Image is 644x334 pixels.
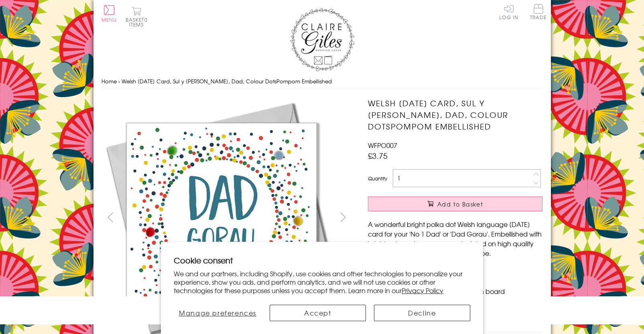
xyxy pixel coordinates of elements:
p: A wonderful bright polka dot Welsh language [DATE] card for your 'No 1 Dad' or 'Dad Gorau'. Embel... [368,219,542,258]
nav: breadcrumbs [102,73,543,90]
span: £3.75 [368,150,388,161]
button: prev [102,208,120,226]
button: Manage preferences [174,305,262,321]
button: Basket0 items [126,6,148,27]
span: Welsh [DATE] Card, Sul y [PERSON_NAME], Dad, Colour DotsPompom Embellished [122,77,332,85]
a: Home [102,77,117,85]
label: Quantity [368,175,387,182]
span: WFPO007 [368,140,397,150]
button: Accept [270,305,366,321]
span: Trade [530,4,547,20]
a: Privacy Policy [402,285,443,295]
button: Decline [374,305,470,321]
h1: Welsh [DATE] Card, Sul y [PERSON_NAME], Dad, Colour DotsPompom Embellished [368,97,542,132]
span: Manage preferences [179,308,256,318]
span: Add to Basket [437,200,483,208]
a: Trade [530,4,547,21]
button: next [334,208,352,226]
img: Welsh Father's Day Card, Sul y Tadau Hapus, Dad, Colour DotsPompom Embellished [352,97,593,302]
button: Menu [102,5,117,22]
p: We and our partners, including Shopify, use cookies and other technologies to personalize your ex... [174,269,470,294]
h2: Cookie consent [174,255,470,266]
img: Claire Giles Greetings Cards [290,8,354,71]
button: Add to Basket [368,196,542,211]
span: › [118,77,120,85]
span: 0 items [129,16,148,28]
span: Menu [102,16,117,23]
a: Log In [499,4,518,20]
